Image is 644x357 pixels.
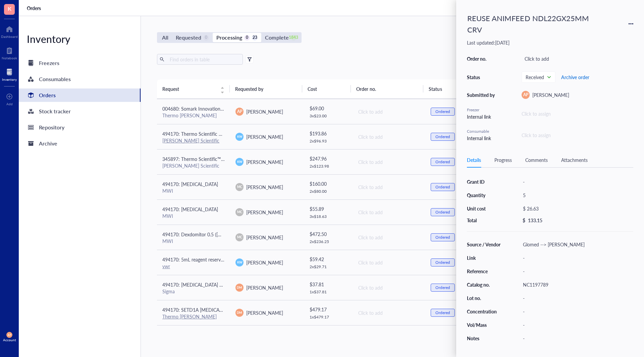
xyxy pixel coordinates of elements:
div: Sigma [162,288,225,294]
span: 004680: Somark Innovations Inc NEEDLE GREEN IRRADIATED [162,105,295,112]
span: 494170: [MEDICAL_DATA] [162,181,218,187]
span: [PERSON_NAME] [532,92,569,98]
div: 3 x $ 18.63 [310,214,347,219]
div: Processing [216,33,242,42]
div: Click to add [358,108,420,115]
div: Inventory [2,77,17,81]
span: [PERSON_NAME] [246,159,283,165]
div: - [520,334,633,343]
div: Attachments [561,156,588,164]
div: Click to add [358,158,420,166]
div: Status [467,74,497,80]
div: - [520,253,633,262]
td: Click to add [352,225,425,250]
div: $ 55.89 [310,205,347,213]
div: Total [467,217,501,223]
div: - [520,307,633,316]
span: [PERSON_NAME] [246,234,283,241]
div: Order no. [467,56,497,62]
span: 494170: SETD1A [MEDICAL_DATA] (OTI7B7) [162,306,257,313]
span: 494170: 5mL reagent reservoir - individually wrapped, sterile (pack of 50) [162,256,314,263]
span: [PERSON_NAME] [246,284,283,291]
div: Click to add [358,259,420,266]
span: KW [237,134,242,139]
div: 2 x $ 96.93 [310,138,347,144]
div: Ordered [435,260,450,265]
a: Orders [19,88,141,102]
div: Unit cost [467,205,501,212]
div: 2 x $ 236.25 [310,239,347,244]
td: Click to add [352,124,425,149]
th: Order no. [351,79,424,98]
span: DM [237,285,242,290]
div: MWI [162,188,225,194]
th: Status [423,79,472,98]
span: K [8,4,11,13]
a: Orders [27,5,42,11]
div: Link [467,255,501,261]
input: Find orders in table [167,54,240,64]
td: Click to add [352,149,425,174]
div: 1 x $ 37.81 [310,289,347,295]
td: Click to add [352,174,425,199]
div: 5 [520,190,633,200]
div: 0 [244,35,250,41]
a: Repository [19,121,141,134]
div: Ordered [435,159,450,165]
div: 1843 [291,35,297,41]
div: - [520,320,633,330]
div: MWI [162,213,225,219]
div: Click to add [358,183,420,191]
div: Requested [176,33,201,42]
div: Grant ID [467,179,501,185]
span: [PERSON_NAME] [246,309,283,316]
span: [PERSON_NAME] [246,184,283,190]
div: Consumable [467,128,497,134]
div: $ 37.81 [310,281,347,288]
div: Dashboard [1,35,18,39]
div: Ordered [435,235,450,240]
div: Click to add [358,234,420,241]
div: Click to assign [522,131,633,139]
span: MC [237,184,242,189]
span: DM [237,310,242,315]
div: Comments [525,156,548,164]
div: MWI [162,238,225,244]
div: [PERSON_NAME] Scientific [162,163,225,169]
th: Cost [302,79,351,98]
td: Click to add [352,300,425,325]
div: - [520,266,633,276]
div: $ [523,217,525,223]
div: Freezers [39,58,59,68]
div: $ 59.42 [310,255,347,263]
div: 2 x $ 29.71 [310,264,347,270]
div: Thermo [PERSON_NAME] [162,112,225,118]
a: [PERSON_NAME] Scientific [162,137,219,144]
div: Ordered [435,184,450,190]
div: $ 160.00 [310,180,347,187]
div: Ordered [435,134,450,139]
span: [PERSON_NAME] [246,108,283,115]
div: Lot no. [467,295,501,301]
div: Click to add [358,133,420,140]
span: [PERSON_NAME] [246,133,283,140]
div: Click to add [522,54,633,63]
a: vwr [162,263,170,270]
a: Inventory [2,67,17,81]
div: Concentration [467,308,501,314]
td: Click to add [352,99,425,124]
a: Freezers [19,56,141,70]
div: Freezer [467,107,497,113]
div: Ordered [435,310,450,315]
a: Dashboard [1,24,18,39]
div: 23 [252,35,258,41]
span: KW [237,160,242,164]
span: AP [237,109,242,115]
div: Complete [265,33,288,42]
div: Click to add [358,209,420,216]
span: Received [526,74,550,80]
div: Progress [494,156,512,164]
span: MC [237,210,242,215]
div: Catalog no. [467,282,501,288]
div: 133.15 [528,217,542,223]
